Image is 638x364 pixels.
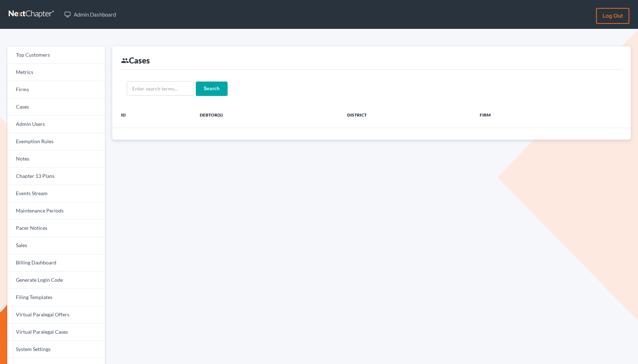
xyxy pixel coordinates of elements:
a: System Settings [7,341,105,358]
th: Firm [474,108,569,122]
th: Debtor(s) [194,108,342,122]
a: Exemption Rules [7,133,105,150]
a: Maintenance Periods [7,202,105,220]
a: Top Customers [7,47,105,64]
a: Admin Dashboard [61,8,120,21]
a: Sales [7,237,105,254]
a: Virtual Paralegal Offers [7,306,105,324]
a: Cases [7,98,105,116]
a: Filing Templates [7,289,105,306]
a: Virtual Paralegal Cases [7,324,105,341]
a: Chapter 13 Plans [7,168,105,185]
a: Notes [7,150,105,168]
input: Enter search terms... [127,81,194,96]
a: Pacer Notices [7,220,105,237]
a: Admin Users [7,116,105,133]
a: Generate Login Code [7,272,105,289]
a: Log out [596,8,629,24]
th: ID [112,108,194,122]
i: group [121,57,129,65]
a: Events Stream [7,185,105,202]
div: Cases [121,55,150,66]
a: Billing Dashboard [7,254,105,272]
a: Metrics [7,64,105,81]
th: District [341,108,474,122]
a: Firms [7,81,105,98]
input: Search [196,82,228,96]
